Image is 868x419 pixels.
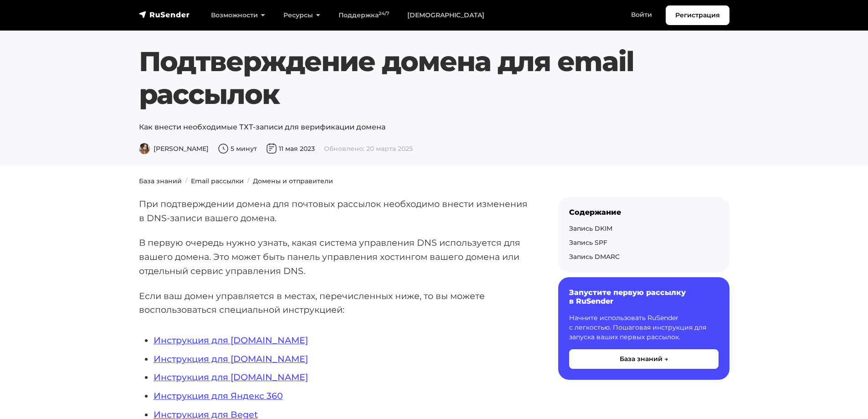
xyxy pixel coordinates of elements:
[622,5,661,24] a: Войти
[266,145,315,153] span: 11 мая 2023
[139,122,729,133] p: Как внести необходимые ТХТ-записи для верификации домена
[569,349,719,369] button: База знаний →
[569,253,620,261] a: Запись DMARC
[139,177,182,185] a: База знаний
[569,288,719,305] h6: Запустите первую рассылку в RuSender
[154,372,308,383] a: Инструкция для [DOMAIN_NAME]
[666,5,729,25] a: Регистрация
[134,176,735,186] nav: breadcrumb
[324,145,413,153] span: Обновлено: 20 марта 2025
[329,6,398,25] a: Поддержка24/7
[379,10,389,16] sup: 24/7
[569,313,719,342] p: Начните использовать RuSender с легкостью. Пошаговая инструкция для запуска ваших первых рассылок.
[569,238,607,247] a: Запись SPF
[569,224,612,233] a: Запись DKIM
[558,277,729,379] a: Запустите первую рассылку в RuSender Начните использовать RuSender с легкостью. Пошаговая инструк...
[253,177,333,185] a: Домены и отправители
[218,143,229,154] img: Время чтения
[139,45,729,111] h1: Подтверждение домена для email рассылок
[274,6,329,25] a: Ресурсы
[154,335,308,346] a: Инструкция для [DOMAIN_NAME]
[398,6,493,25] a: [DEMOGRAPHIC_DATA]
[154,353,308,364] a: Инструкция для [DOMAIN_NAME]
[569,208,719,217] div: Содержание
[191,177,244,185] a: Email рассылки
[139,236,529,278] p: В первую очередь нужно узнать, какая система управления DNS используется для вашего домена. Это м...
[218,145,257,153] span: 5 минут
[139,145,209,153] span: [PERSON_NAME]
[139,289,529,317] p: Если ваш домен управляется в местах, перечисленных ниже, то вы можете воспользоваться специальной...
[154,390,283,401] a: Инструкция для Яндекс 360
[266,143,277,154] img: Дата публикации
[139,10,190,19] img: RuSender
[139,197,529,225] p: При подтверждении домена для почтовых рассылок необходимо внести изменения в DNS-записи вашего до...
[202,6,274,25] a: Возможности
